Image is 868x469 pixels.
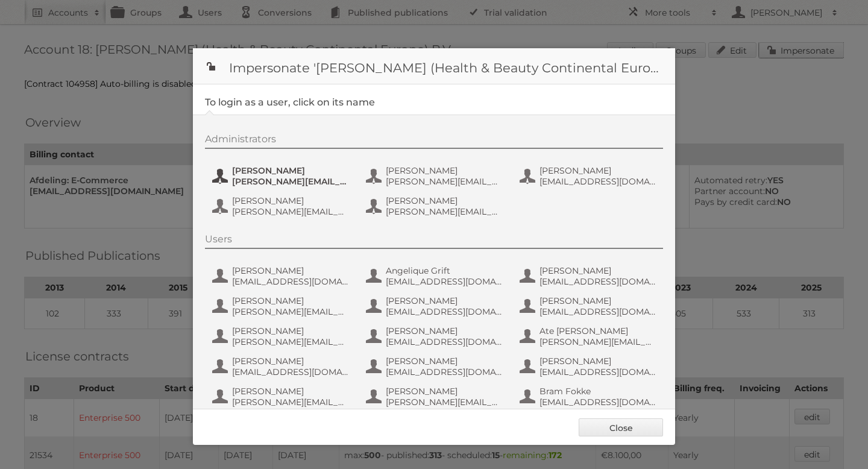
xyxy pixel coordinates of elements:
[211,294,353,318] button: [PERSON_NAME] [PERSON_NAME][EMAIL_ADDRESS][DOMAIN_NAME]
[518,294,660,318] button: [PERSON_NAME] [EMAIL_ADDRESS][DOMAIN_NAME]
[232,206,349,217] span: [PERSON_NAME][EMAIL_ADDRESS][DOMAIN_NAME]
[518,385,660,409] button: Bram Fokke [EMAIL_ADDRESS][DOMAIN_NAME]
[232,176,349,187] span: [PERSON_NAME][EMAIL_ADDRESS][DOMAIN_NAME]
[386,336,503,347] span: [EMAIL_ADDRESS][DOMAIN_NAME]
[386,326,503,336] span: [PERSON_NAME]
[365,264,506,288] button: Angelique Grift [EMAIL_ADDRESS][DOMAIN_NAME]
[518,164,660,188] button: [PERSON_NAME] [EMAIL_ADDRESS][DOMAIN_NAME]
[232,356,349,367] span: [PERSON_NAME]
[232,276,349,287] span: [EMAIL_ADDRESS][DOMAIN_NAME]
[386,165,503,176] span: [PERSON_NAME]
[386,276,503,287] span: [EMAIL_ADDRESS][DOMAIN_NAME]
[365,324,506,348] button: [PERSON_NAME] [EMAIL_ADDRESS][DOMAIN_NAME]
[518,354,660,379] button: [PERSON_NAME] [EMAIL_ADDRESS][DOMAIN_NAME]
[232,386,349,397] span: [PERSON_NAME]
[211,385,353,409] button: [PERSON_NAME] [PERSON_NAME][EMAIL_ADDRESS][DOMAIN_NAME]
[539,295,656,306] span: [PERSON_NAME]
[232,367,349,377] span: [EMAIL_ADDRESS][DOMAIN_NAME]
[386,195,503,206] span: [PERSON_NAME]
[386,306,503,317] span: [EMAIL_ADDRESS][DOMAIN_NAME]
[365,164,506,188] button: [PERSON_NAME] [PERSON_NAME][EMAIL_ADDRESS][DOMAIN_NAME]
[211,264,353,288] button: [PERSON_NAME] [EMAIL_ADDRESS][DOMAIN_NAME]
[386,206,503,217] span: [PERSON_NAME][EMAIL_ADDRESS][DOMAIN_NAME]
[365,354,506,379] button: [PERSON_NAME] [EMAIL_ADDRESS][DOMAIN_NAME]
[193,48,675,84] h1: Impersonate '[PERSON_NAME] (Health & Beauty Continental Europe) B.V.'
[232,295,349,306] span: [PERSON_NAME]
[539,386,656,397] span: Bram Fokke
[365,194,506,218] button: [PERSON_NAME] [PERSON_NAME][EMAIL_ADDRESS][DOMAIN_NAME]
[386,176,503,187] span: [PERSON_NAME][EMAIL_ADDRESS][DOMAIN_NAME]
[539,367,656,377] span: [EMAIL_ADDRESS][DOMAIN_NAME]
[386,265,503,276] span: Angelique Grift
[211,354,353,379] button: [PERSON_NAME] [EMAIL_ADDRESS][DOMAIN_NAME]
[211,164,353,188] button: [PERSON_NAME] [PERSON_NAME][EMAIL_ADDRESS][DOMAIN_NAME]
[539,306,656,317] span: [EMAIL_ADDRESS][DOMAIN_NAME]
[232,397,349,408] span: [PERSON_NAME][EMAIL_ADDRESS][DOMAIN_NAME]
[386,397,503,408] span: [PERSON_NAME][EMAIL_ADDRESS][DOMAIN_NAME]
[579,418,663,436] a: Close
[232,326,349,336] span: [PERSON_NAME]
[386,356,503,367] span: [PERSON_NAME]
[365,294,506,318] button: [PERSON_NAME] [EMAIL_ADDRESS][DOMAIN_NAME]
[539,326,656,336] span: Ate [PERSON_NAME]
[518,324,660,348] button: Ate [PERSON_NAME] [PERSON_NAME][EMAIL_ADDRESS][DOMAIN_NAME]
[205,233,663,249] div: Users
[386,367,503,377] span: [EMAIL_ADDRESS][DOMAIN_NAME]
[232,165,349,176] span: [PERSON_NAME]
[232,306,349,317] span: [PERSON_NAME][EMAIL_ADDRESS][DOMAIN_NAME]
[232,265,349,276] span: [PERSON_NAME]
[539,276,656,287] span: [EMAIL_ADDRESS][DOMAIN_NAME]
[518,264,660,288] button: [PERSON_NAME] [EMAIL_ADDRESS][DOMAIN_NAME]
[211,194,353,218] button: [PERSON_NAME] [PERSON_NAME][EMAIL_ADDRESS][DOMAIN_NAME]
[365,385,506,409] button: [PERSON_NAME] [PERSON_NAME][EMAIL_ADDRESS][DOMAIN_NAME]
[539,397,656,408] span: [EMAIL_ADDRESS][DOMAIN_NAME]
[539,336,656,347] span: [PERSON_NAME][EMAIL_ADDRESS][DOMAIN_NAME]
[386,386,503,397] span: [PERSON_NAME]
[232,195,349,206] span: [PERSON_NAME]
[205,133,663,149] div: Administrators
[205,96,375,108] legend: To login as a user, click on its name
[539,176,656,187] span: [EMAIL_ADDRESS][DOMAIN_NAME]
[539,356,656,367] span: [PERSON_NAME]
[386,295,503,306] span: [PERSON_NAME]
[232,336,349,347] span: [PERSON_NAME][EMAIL_ADDRESS][DOMAIN_NAME]
[211,324,353,348] button: [PERSON_NAME] [PERSON_NAME][EMAIL_ADDRESS][DOMAIN_NAME]
[539,265,656,276] span: [PERSON_NAME]
[539,165,656,176] span: [PERSON_NAME]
